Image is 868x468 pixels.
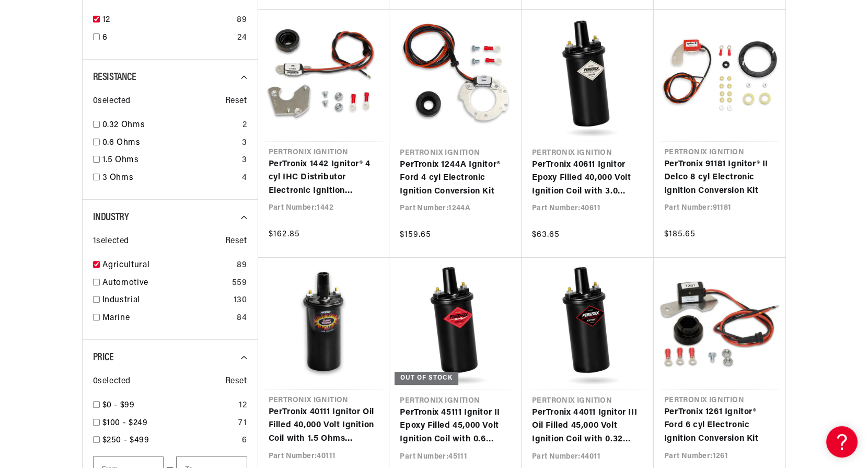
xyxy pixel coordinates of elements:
[400,158,511,199] a: PerTronix 1244A Ignitor® Ford 4 cyl Electronic Ignition Conversion Kit
[237,259,247,272] div: 89
[234,294,247,307] div: 130
[102,31,234,45] a: 6
[102,419,148,427] span: $100 - $249
[102,294,229,307] a: Industrial
[242,172,247,185] div: 4
[225,95,247,108] span: Reset
[664,406,775,446] a: PerTronix 1261 Ignitor® Ford 6 cyl Electronic Ignition Conversion Kit
[102,119,238,132] a: 0.32 Ohms
[102,259,233,272] a: Agricultural
[269,158,379,198] a: PerTronix 1442 Ignitor® 4 cyl IHC Distributor Electronic Ignition Conversion Kit
[237,312,247,325] div: 84
[664,158,775,198] a: PerTronix 91181 Ignitor® II Delco 8 cyl Electronic Ignition Conversion Kit
[225,375,247,389] span: Reset
[242,434,247,448] div: 6
[232,277,247,290] div: 559
[239,399,247,413] div: 12
[225,235,247,248] span: Reset
[102,136,238,150] a: 0.6 Ohms
[242,119,247,132] div: 2
[93,235,129,248] span: 1 selected
[269,406,379,446] a: PerTronix 40111 Ignitor Oil Filled 40,000 Volt Ignition Coil with 1.5 Ohms Resistance in Black
[532,158,643,199] a: PerTronix 40611 Ignitor Epoxy Filled 40,000 Volt Ignition Coil with 3.0 Ohms Resistance in Black
[102,277,228,290] a: Automotive
[238,417,247,430] div: 71
[102,401,135,409] span: $0 - $99
[102,14,233,27] a: 12
[400,406,511,447] a: PerTronix 45111 Ignitor II Epoxy Filled 45,000 Volt Ignition Coil with 0.6 Ohms Resistance in Black
[93,72,136,83] span: Resistance
[102,172,238,185] a: 3 Ohms
[532,406,643,447] a: PerTronix 44011 Ignitor III Oil Filled 45,000 Volt Ignition Coil with 0.32 Ohms Resistance in Black
[242,154,247,167] div: 3
[242,136,247,150] div: 3
[93,95,131,108] span: 0 selected
[102,436,149,444] span: $250 - $499
[102,154,238,167] a: 1.5 Ohms
[102,312,233,325] a: Marine
[237,31,247,45] div: 24
[93,352,114,363] span: Price
[237,14,247,27] div: 89
[93,212,129,223] span: Industry
[93,375,131,389] span: 0 selected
